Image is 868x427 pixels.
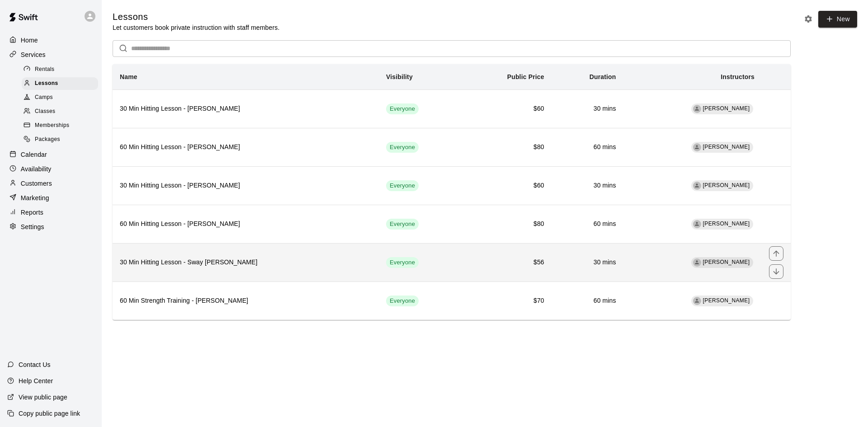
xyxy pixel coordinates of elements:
span: Everyone [386,182,419,190]
p: Copy public page link [19,409,80,418]
h6: 60 Min Hitting Lesson - [PERSON_NAME] [120,142,372,152]
p: Contact Us [19,360,51,369]
h6: 60 mins [559,296,616,306]
a: Home [7,33,94,47]
table: simple table [113,64,791,320]
p: Settings [21,222,44,231]
button: move item down [769,264,783,279]
span: Rentals [35,65,55,74]
h6: $56 [468,258,544,267]
span: [PERSON_NAME] [703,297,750,304]
div: Classes [22,105,98,118]
button: New [818,11,857,28]
p: Availability [21,164,52,174]
span: Everyone [386,105,419,113]
span: Camps [35,93,53,102]
span: Everyone [386,143,419,152]
b: Instructors [721,73,755,80]
h6: 30 mins [559,258,616,267]
a: Rentals [22,62,102,76]
span: [PERSON_NAME] [703,259,750,265]
a: Classes [22,105,102,119]
span: Packages [35,135,60,144]
h6: 60 Min Strength Training - [PERSON_NAME] [120,296,372,306]
h6: 30 Min Hitting Lesson - Sway [PERSON_NAME] [120,258,372,267]
p: Calendar [21,150,47,159]
p: Home [21,36,38,45]
a: Marketing [7,191,94,205]
h6: $80 [468,142,544,152]
a: Camps [22,91,102,105]
b: Duration [590,73,616,80]
a: Packages [22,133,102,147]
div: Gregory Lewandoski [693,143,701,151]
h6: $80 [468,219,544,229]
h6: $70 [468,296,544,306]
p: Help Center [19,376,53,385]
p: Services [21,50,46,59]
h6: 30 Min Hitting Lesson - [PERSON_NAME] [120,181,372,191]
h6: 60 mins [559,142,616,152]
a: Availability [7,162,94,176]
span: [PERSON_NAME] [703,105,750,112]
div: This service is visible to all of your customers [386,142,419,153]
p: Customers [21,179,52,188]
a: Settings [7,220,94,234]
a: Customers [7,177,94,190]
div: Sway Delgado [693,258,701,267]
span: Memberships [35,121,69,130]
div: Memberships [22,119,98,132]
h6: 30 Min Hitting Lesson - [PERSON_NAME] [120,104,372,114]
button: Lesson settings [802,12,815,26]
div: Teddy Cox [693,297,701,305]
div: Camps [22,91,98,104]
button: move item up [769,246,783,261]
span: [PERSON_NAME] [703,221,750,227]
a: Services [7,48,94,61]
span: Everyone [386,297,419,305]
a: Memberships [22,119,102,133]
div: Packages [22,133,98,146]
span: Everyone [386,220,419,229]
p: Marketing [21,193,49,202]
h5: Lessons [113,11,279,23]
p: Reports [21,208,43,217]
b: Public Price [507,73,544,80]
a: Calendar [7,148,94,161]
h6: $60 [468,181,544,191]
h6: 60 Min Hitting Lesson - [PERSON_NAME] [120,219,372,229]
div: This service is visible to all of your customers [386,257,419,268]
div: Gregory Lewandoski [693,105,701,113]
span: Classes [35,107,55,116]
span: [PERSON_NAME] [703,182,750,188]
b: Visibility [386,73,413,80]
div: Rentals [22,63,98,76]
span: [PERSON_NAME] [703,144,750,150]
p: Let customers book private instruction with staff members. [113,23,279,32]
a: New [815,14,857,22]
div: Robert Chayka [693,182,701,190]
div: This service is visible to all of your customers [386,219,419,230]
h6: $60 [468,104,544,114]
span: Lessons [35,79,58,88]
div: This service is visible to all of your customers [386,296,419,306]
span: Everyone [386,258,419,267]
div: This service is visible to all of your customers [386,103,419,114]
a: Lessons [22,76,102,90]
h6: 30 mins [559,104,616,114]
div: Robert Chayka [693,220,701,228]
h6: 60 mins [559,219,616,229]
div: This service is visible to all of your customers [386,180,419,191]
p: View public page [19,393,67,402]
h6: 30 mins [559,181,616,191]
div: Reports [7,206,94,219]
div: Lessons [22,77,98,90]
b: Name [120,73,137,80]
